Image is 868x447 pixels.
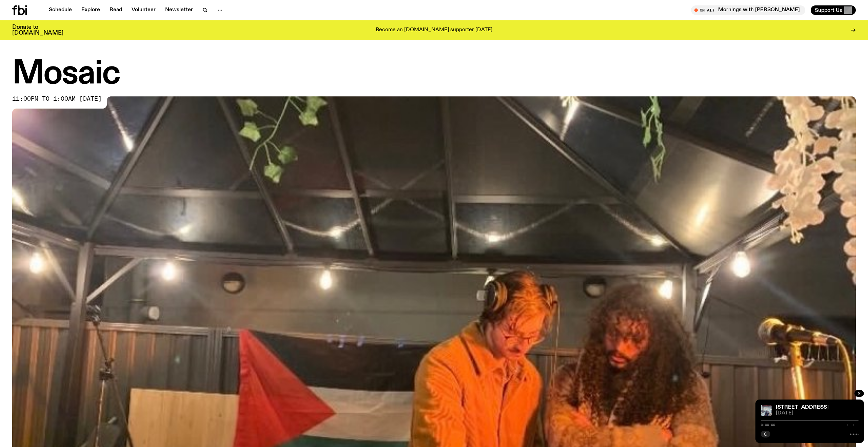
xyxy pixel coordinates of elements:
a: Newsletter [161,5,197,15]
a: Volunteer [127,5,160,15]
a: Explore [77,5,104,15]
button: On AirMornings with [PERSON_NAME] [691,5,805,15]
img: Pat sits at a dining table with his profile facing the camera. Rhea sits to his left facing the c... [761,405,772,416]
p: Become an [DOMAIN_NAME] supporter [DATE] [376,27,492,33]
h3: Donate to [DOMAIN_NAME] [12,24,63,36]
button: Support Us [811,5,856,15]
h1: Mosaic [12,59,856,90]
span: 11:00pm to 1:00am [DATE] [12,96,102,102]
a: Schedule [45,5,76,15]
a: Read [105,5,126,15]
span: -:--:-- [844,423,859,427]
a: [STREET_ADDRESS] [776,405,829,410]
span: 0:00:00 [761,423,775,427]
span: [DATE] [776,411,859,416]
span: Support Us [815,7,842,13]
